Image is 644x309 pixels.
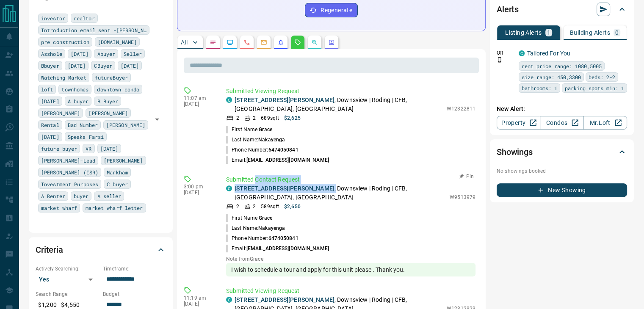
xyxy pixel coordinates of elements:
span: parking spots min: 1 [565,84,624,92]
p: W12322811 [447,105,475,113]
p: , Downsview | Roding | CFB, [GEOGRAPHIC_DATA], [GEOGRAPHIC_DATA] [235,184,445,202]
span: futureBuyer [95,73,128,82]
svg: Requests [294,39,301,46]
span: A Renter [41,192,65,200]
p: Timeframe: [103,265,166,273]
span: [DATE] [100,144,119,153]
svg: Calls [243,39,250,46]
p: No showings booked [497,167,627,175]
span: 6474050841 [268,235,298,241]
span: [PERSON_NAME] [88,109,127,117]
p: Phone Number: [226,146,299,154]
span: pre construction [41,38,89,46]
span: B Buyer [97,97,118,105]
span: bathrooms: 1 [522,84,557,92]
span: rent price range: 1080,5005 [522,62,602,70]
h2: Criteria [36,243,63,257]
p: , Downsview | Roding | CFB, [GEOGRAPHIC_DATA], [GEOGRAPHIC_DATA] [235,96,442,113]
span: Nakayenga [258,225,285,231]
p: First Name: [226,214,272,222]
p: 2 [236,114,239,122]
span: [PERSON_NAME] [106,121,145,129]
div: Showings [497,142,627,162]
span: investor [41,14,65,22]
span: A seller [97,192,121,200]
span: [EMAIL_ADDRESS][DOMAIN_NAME] [246,246,329,251]
button: Regenerate [305,3,358,17]
p: Email: [226,156,329,164]
svg: Opportunities [311,39,318,46]
span: Asshole [41,50,62,58]
p: [DATE] [184,190,213,196]
a: Condos [540,116,583,130]
p: 1 [547,30,550,36]
p: Budget: [103,290,166,298]
span: loft [41,85,53,94]
h2: Showings [497,145,533,159]
div: I wish to schedule a tour and apply for this unit please . Thank you. [226,263,475,276]
svg: Emails [260,39,267,46]
span: Seller [124,50,142,58]
div: Criteria [36,240,166,260]
p: W9513979 [450,193,475,201]
p: Actively Searching: [36,265,99,273]
div: condos.ca [519,50,525,56]
span: Introduction email sent -[PERSON_NAME] [41,26,146,34]
p: Submitted Viewing Request [226,287,475,295]
p: Note from Grace [226,256,475,262]
p: $2,625 [284,114,301,122]
span: [PERSON_NAME] [104,156,143,165]
p: 689 sqft [261,114,279,122]
span: Bad Number [68,121,98,129]
p: All [181,39,188,45]
p: Email: [226,245,329,252]
span: Abuyer [97,50,115,58]
div: condos.ca [226,185,232,191]
span: market wharf [41,204,77,212]
p: 2 [253,203,256,210]
p: Submitted Viewing Request [226,87,475,96]
div: Yes [36,273,99,286]
span: A buyer [68,97,89,105]
p: 589 sqft [261,203,279,210]
span: Watching Market [41,73,86,82]
svg: Agent Actions [328,39,335,46]
p: 3:00 pm [184,184,213,190]
span: Grace [259,215,272,221]
p: 2 [253,114,256,122]
p: Listing Alerts [505,30,542,36]
span: Speaks Farsi [68,132,104,141]
button: Open [151,113,163,125]
span: buyer [74,192,89,200]
p: 0 [615,30,619,36]
span: [EMAIL_ADDRESS][DOMAIN_NAME] [246,157,329,163]
span: realtor [74,14,95,22]
span: [PERSON_NAME]-Lead [41,156,95,165]
p: Last Name: [226,224,285,232]
a: [STREET_ADDRESS][PERSON_NAME] [235,185,334,192]
p: Phone Number: [226,235,299,242]
span: beds: 2-2 [589,73,615,81]
a: [STREET_ADDRESS][PERSON_NAME] [235,97,334,103]
h2: Alerts [497,3,519,16]
span: C buyer [107,180,128,188]
span: downtown condo [97,85,139,94]
p: 2 [236,203,239,210]
p: First Name: [226,126,272,133]
span: [DATE] [41,97,59,105]
button: Pin [454,173,479,180]
a: [STREET_ADDRESS][PERSON_NAME] [235,296,334,303]
p: Search Range: [36,290,99,298]
svg: Lead Browsing Activity [227,39,233,46]
span: [DATE] [68,61,86,70]
p: New Alert: [497,105,627,113]
span: Nakayenga [258,137,285,143]
a: Tailored For You [527,50,570,57]
span: CBuyer [94,61,112,70]
p: [DATE] [184,301,213,307]
span: townhomes [61,85,88,94]
p: [DATE] [184,101,213,107]
span: Investment Purposes [41,180,98,188]
a: Mr.Loft [583,116,627,130]
p: $2,650 [284,203,301,210]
